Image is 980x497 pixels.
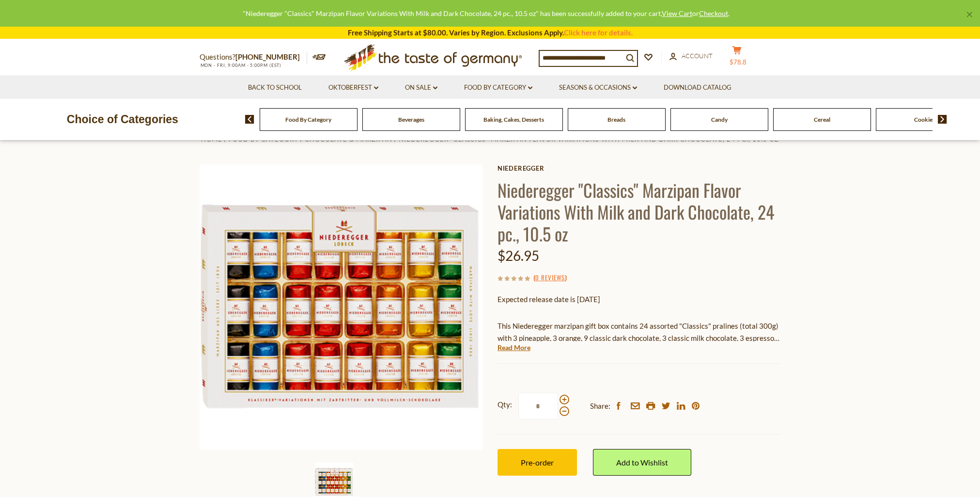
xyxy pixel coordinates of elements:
a: Baking, Cakes, Desserts [483,116,544,123]
span: Pre-order [521,458,554,467]
a: Oktoberfest [328,82,378,93]
a: On Sale [405,82,437,93]
a: Checkout [699,9,728,17]
a: × [966,12,972,17]
a: Food By Category [464,82,532,93]
a: Cereal [814,116,830,123]
a: Read More [498,343,530,353]
a: Food By Category [285,116,331,123]
h1: Niederegger "Classics" Marzipan Flavor Variations With Milk and Dark Chocolate, 24 pc., 10.5 oz [498,179,781,244]
a: Seasons & Occasions [559,82,637,93]
input: Qty: [518,393,558,419]
a: [PHONE_NUMBER] [235,52,300,61]
a: Download Catalog [664,82,731,93]
img: previous arrow [245,115,254,124]
a: Click here for details. [564,28,633,37]
a: Back to School [248,82,302,93]
span: MON - FRI, 9:00AM - 5:00PM (EST) [200,63,282,68]
a: Add to Wishlist [593,449,691,476]
button: $78.8 [723,46,752,70]
p: This Niederegger marzipan gift box contains 24 assorted "Classics" pralines (total 300g) with 3 p... [498,320,781,344]
p: Expected release date is [DATE] [498,293,781,305]
a: Candy [711,116,728,123]
span: Account [682,52,713,60]
img: Niederegger "Classics" Marzipan Flavor Variations With Milk and Dark Chocolate, 24 pc., 10.5 oz [200,164,483,448]
a: Account [669,51,713,62]
a: Beverages [398,116,424,123]
a: 0 Reviews [535,273,565,283]
a: Cookies [914,116,935,123]
span: Share: [590,400,610,412]
span: $26.95 [498,247,539,264]
button: Pre-order [498,449,577,476]
a: View Cart [662,9,692,17]
span: ( ) [533,273,567,282]
a: Breads [607,116,625,123]
span: $78.8 [730,58,747,66]
a: Niederegger [498,164,781,172]
strong: Qty: [498,399,512,411]
div: "Niederegger "Classics" Marzipan Flavor Variations With Milk and Dark Chocolate, 24 pc., 10.5 oz"... [8,8,964,19]
p: Questions? [200,51,307,64]
img: next arrow [938,115,947,124]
